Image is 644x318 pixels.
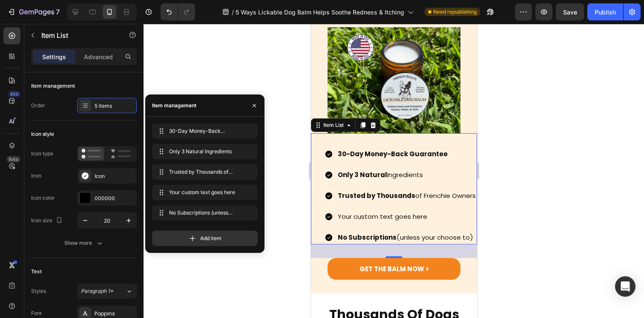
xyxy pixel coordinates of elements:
[31,194,55,202] div: Icon color
[236,8,404,17] span: 5 Ways Lickable Dog Balm Helps Soothe Redness & Itching
[31,287,46,295] div: Styles
[41,30,114,40] p: Item List
[311,24,477,318] iframe: To enrich screen reader interactions, please activate Accessibility in Grammarly extension settings
[31,82,75,90] div: Item management
[169,127,237,135] span: 30-Day Money-Back Guarantee
[169,209,237,217] span: No Subscriptions (unless your choose to)
[31,268,42,275] div: Text
[8,91,20,97] div: 450
[433,8,477,16] span: Need republishing
[31,172,41,180] div: Icon
[31,102,45,109] div: Order
[3,3,63,20] button: 7
[6,156,20,163] div: Beta
[77,284,137,299] button: Paragraph 1*
[31,150,53,158] div: Icon type
[95,195,135,202] div: 000000
[152,102,196,109] div: Item management
[169,189,237,196] span: Your custom text goes here
[200,235,221,242] span: Add item
[56,7,60,17] p: 7
[161,3,195,20] div: Undo/Redo
[95,102,135,110] div: 5 items
[31,215,64,226] div: Icon size
[595,8,616,17] div: Publish
[615,276,635,297] div: Open Intercom Messenger
[232,8,234,17] span: /
[556,3,584,20] button: Save
[31,235,137,251] button: Show more
[31,130,54,138] div: Icon style
[64,239,104,247] div: Show more
[81,287,113,295] span: Paragraph 1*
[42,52,66,61] p: Settings
[169,148,237,155] span: Only 3 Natural Ingredients
[169,168,237,176] span: Trusted by Thousands of [DEMOGRAPHIC_DATA] Owners
[95,172,135,180] div: Icon
[95,310,135,318] div: Poppins
[31,309,42,317] div: Font
[587,3,623,20] button: Publish
[563,9,577,16] span: Save
[84,52,113,61] p: Advanced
